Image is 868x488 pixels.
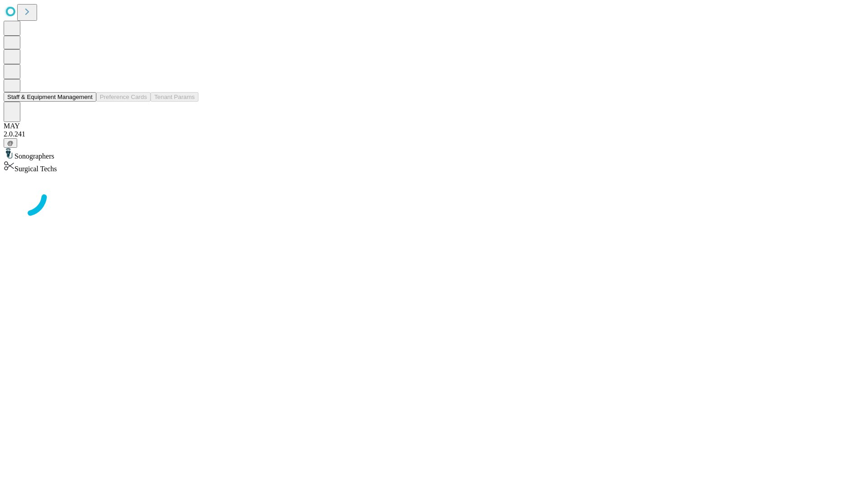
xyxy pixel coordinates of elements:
[4,122,864,130] div: MAY
[4,130,864,138] div: 2.0.241
[7,140,14,146] span: @
[4,138,17,148] button: @
[96,92,151,102] button: Preference Cards
[4,148,864,160] div: Sonographers
[4,92,96,102] button: Staff & Equipment Management
[4,160,864,173] div: Surgical Techs
[151,92,198,102] button: Tenant Params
